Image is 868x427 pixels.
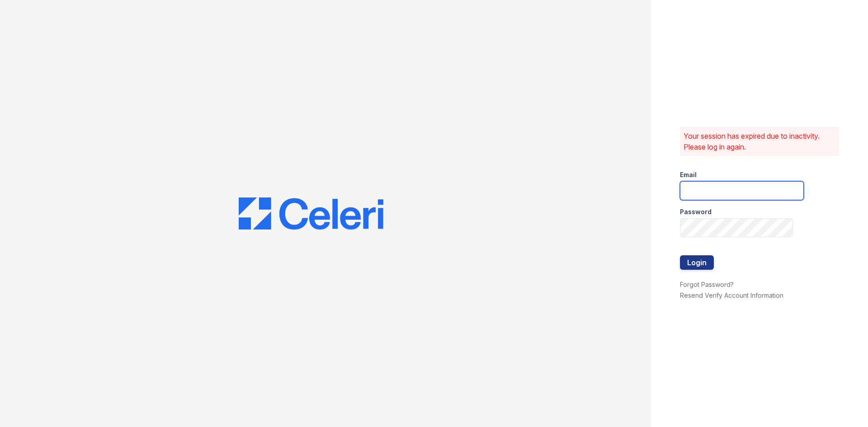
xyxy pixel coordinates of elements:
[680,291,783,299] a: Resend Verify Account Information
[684,131,835,152] p: Your session has expired due to inactivity. Please log in again.
[680,207,712,216] label: Password
[680,255,714,270] button: Login
[239,197,383,230] img: CE_Logo_Blue-a8612792a0a2168367f1c8372b55b34899dd931a85d93a1a3d3e32e68fde9ad4.png
[680,170,697,179] label: Email
[680,281,734,288] a: Forgot Password?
